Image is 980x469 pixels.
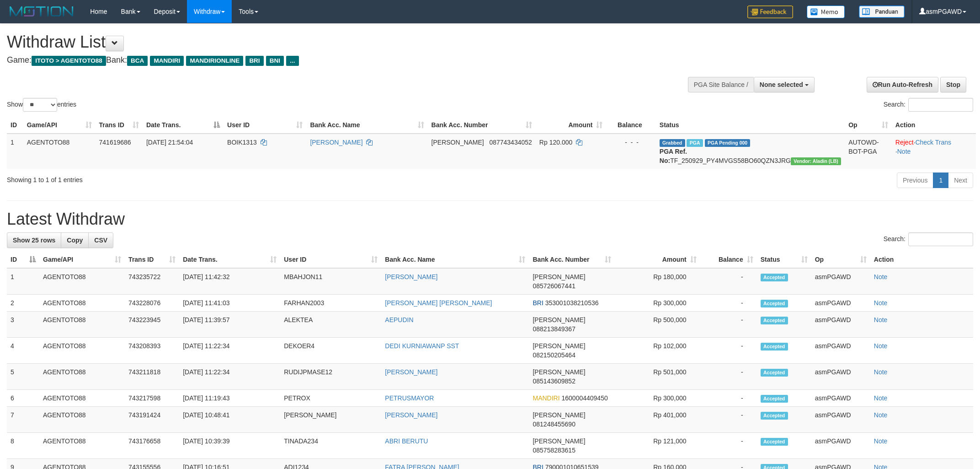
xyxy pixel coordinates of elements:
span: Copy 088213849367 to clipboard [533,325,575,333]
td: 743176658 [125,433,179,459]
td: AGENTOTO88 [39,268,125,295]
a: Stop [940,77,966,92]
td: [DATE] 11:19:43 [179,390,280,407]
a: Note [874,299,888,307]
td: [DATE] 10:48:41 [179,407,280,433]
td: asmPGAWD [811,338,870,364]
span: Accepted [761,343,788,350]
a: Note [874,437,888,445]
span: Vendor URL: https://dashboard.q2checkout.com/secure [791,157,841,165]
img: Button%20Memo.svg [807,5,845,18]
td: TINADA234 [280,433,381,459]
select: Showentries [23,98,57,112]
td: - [700,364,757,390]
td: - [700,338,757,364]
td: Rp 121,000 [615,433,700,459]
td: Rp 401,000 [615,407,700,433]
input: Search: [908,232,973,246]
td: [DATE] 11:39:57 [179,312,280,338]
label: Show entries [7,98,76,112]
td: 743191424 [125,407,179,433]
td: AGENTOTO88 [39,407,125,433]
img: panduan.png [859,5,905,18]
span: Accepted [761,317,788,324]
div: - - - [610,138,652,147]
input: Search: [908,98,973,112]
span: Copy 1600004409450 to clipboard [562,394,608,402]
span: Marked by asmPGAWD [687,139,703,147]
a: Note [874,411,888,419]
td: [DATE] 11:22:34 [179,364,280,390]
td: 1 [7,134,23,169]
td: asmPGAWD [811,407,870,433]
a: Note [874,273,888,280]
td: 3 [7,312,39,338]
a: 1 [933,173,948,188]
td: 7 [7,407,39,433]
span: [PERSON_NAME] [533,411,585,419]
td: [DATE] 11:41:03 [179,295,280,312]
span: CSV [94,237,107,244]
th: User ID: activate to sort column ascending [280,251,381,268]
td: - [700,433,757,459]
b: PGA Ref. No: [660,148,687,164]
span: Accepted [761,395,788,403]
a: AEPUDIN [385,316,413,323]
span: [PERSON_NAME] [533,342,585,350]
img: Feedback.jpg [747,5,793,18]
span: Copy 082150205464 to clipboard [533,351,575,359]
td: 4 [7,338,39,364]
a: Run Auto-Refresh [867,77,938,92]
div: PGA Site Balance / [688,77,754,92]
span: Show 25 rows [13,237,55,244]
td: asmPGAWD [811,390,870,407]
td: asmPGAWD [811,364,870,390]
span: BOIK1313 [227,139,257,146]
td: asmPGAWD [811,433,870,459]
td: 743211818 [125,364,179,390]
td: TF_250929_PY4MVGS58BO60QZN3JRG [656,134,845,169]
span: Rp 120.000 [539,139,572,146]
span: ... [286,56,298,66]
a: Note [874,342,888,350]
span: [PERSON_NAME] [431,139,484,146]
td: 1 [7,268,39,295]
td: AGENTOTO88 [39,433,125,459]
td: 743217598 [125,390,179,407]
a: DEDI KURNIAWANP SST [385,342,459,350]
a: Next [948,173,973,188]
a: Reject [895,139,914,146]
span: MANDIRIONLINE [186,56,243,66]
th: Status [656,117,845,134]
a: Note [897,148,911,155]
span: Copy [67,237,83,244]
th: Amount: activate to sort column ascending [615,251,700,268]
td: AGENTOTO88 [39,364,125,390]
span: [PERSON_NAME] [533,368,585,376]
th: User ID: activate to sort column ascending [224,117,306,134]
span: Copy 353001038210536 to clipboard [545,299,599,307]
span: Grabbed [660,139,685,147]
a: [PERSON_NAME] [385,273,437,280]
td: RUDIJPMASE12 [280,364,381,390]
h4: Game: Bank: [7,56,644,65]
th: Status: activate to sort column ascending [757,251,811,268]
td: - [700,268,757,295]
td: DEKOER4 [280,338,381,364]
span: [PERSON_NAME] [533,316,585,323]
th: Balance: activate to sort column ascending [700,251,757,268]
td: Rp 300,000 [615,390,700,407]
th: Bank Acc. Number: activate to sort column ascending [428,117,536,134]
span: 741619686 [99,139,131,146]
td: AGENTOTO88 [39,390,125,407]
a: [PERSON_NAME] [385,411,437,419]
td: Rp 102,000 [615,338,700,364]
th: ID [7,117,23,134]
th: Bank Acc. Name: activate to sort column ascending [306,117,427,134]
h1: Latest Withdraw [7,210,973,228]
img: MOTION_logo.png [7,5,76,18]
td: AGENTOTO88 [39,312,125,338]
a: PETRUSMAYOR [385,394,434,402]
a: [PERSON_NAME] [385,368,437,376]
th: Action [892,117,976,134]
